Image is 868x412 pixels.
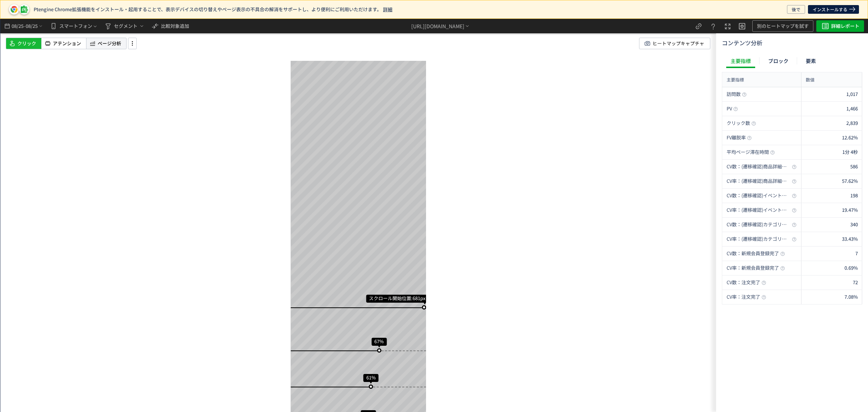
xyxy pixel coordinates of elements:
p: Ptengine Chrome拡張機能をインストール・起用することで、表示デバイスの切り替えやページ表示の不具合の解消をサポートし、より便利にご利用いただけます。 [34,7,783,12]
span: アテンション [53,40,81,47]
span: 比較対象追加 [161,22,189,29]
span: ページ分析 [98,40,121,47]
button: 後で [787,5,805,14]
span: インストールする [813,5,847,14]
span: ヒートマップキャプチャ [652,38,704,49]
span: - [24,19,26,33]
button: スマートフォン [46,19,101,33]
a: 詳細 [383,6,392,13]
button: ヒートマップキャプチャ [639,38,710,49]
span: セグメント [114,20,137,32]
div: [URL][DOMAIN_NAME] [411,22,464,30]
span: クリック [17,40,36,47]
div: [URL][DOMAIN_NAME] [411,19,470,33]
span: スマートフォン [59,20,92,32]
button: セグメント [101,19,148,33]
span: 08/25 [26,19,38,33]
span: 後で [792,5,800,14]
a: インストールする [808,5,859,14]
img: pt-icon-chrome.svg [10,5,18,13]
button: 比較対象追加 [148,19,192,33]
span: 08/25 [11,19,24,33]
img: pt-icon-plugin.svg [20,5,28,13]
